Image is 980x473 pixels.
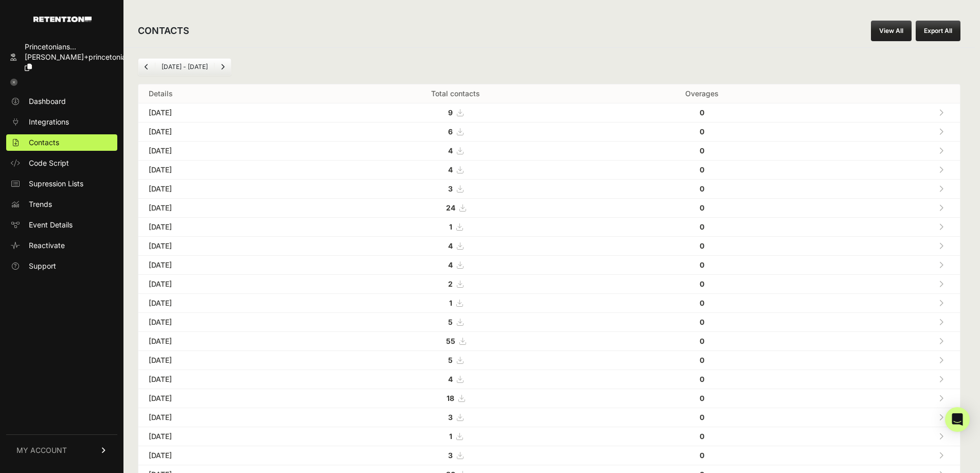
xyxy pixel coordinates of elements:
[700,165,704,174] strong: 0
[700,279,704,288] strong: 0
[700,146,704,155] strong: 0
[700,108,704,117] strong: 0
[448,451,453,460] strong: 3
[700,394,704,402] strong: 0
[448,127,463,136] a: 6
[448,318,463,326] a: 5
[215,59,231,75] a: Next
[447,394,454,402] strong: 18
[448,165,453,174] strong: 4
[700,241,704,250] strong: 0
[700,222,704,231] strong: 0
[138,59,155,75] a: Previous
[29,199,52,209] span: Trends
[700,356,704,364] strong: 0
[25,42,136,52] div: Princetonians...
[700,413,704,422] strong: 0
[138,237,317,256] td: [DATE]
[448,375,463,383] a: 4
[945,407,970,432] div: Open Intercom Messenger
[29,137,59,148] span: Contacts
[448,241,453,250] strong: 4
[448,279,463,288] a: 2
[448,356,463,364] a: 5
[448,413,453,422] strong: 3
[446,337,466,345] a: 55
[6,134,117,151] a: Contacts
[138,408,317,427] td: [DATE]
[448,146,463,155] a: 4
[138,446,317,465] td: [DATE]
[446,203,466,212] a: 24
[138,103,317,122] td: [DATE]
[6,196,117,213] a: Trends
[138,161,317,180] td: [DATE]
[6,155,117,171] a: Code Script
[449,432,462,441] a: 1
[446,203,455,212] strong: 24
[448,108,453,117] strong: 9
[29,96,66,107] span: Dashboard
[449,299,452,307] strong: 1
[448,184,463,193] a: 3
[448,356,453,364] strong: 5
[449,222,462,231] a: 1
[29,261,56,271] span: Support
[448,184,453,193] strong: 3
[29,158,69,168] span: Code Script
[700,203,704,212] strong: 0
[594,84,810,103] th: Overages
[6,217,117,233] a: Event Details
[449,222,452,231] strong: 1
[6,434,117,466] a: MY ACCOUNT
[448,241,463,250] a: 4
[448,318,453,326] strong: 5
[448,108,463,117] a: 9
[700,127,704,136] strong: 0
[138,180,317,199] td: [DATE]
[449,432,452,441] strong: 1
[700,299,704,307] strong: 0
[700,260,704,269] strong: 0
[138,199,317,218] td: [DATE]
[29,220,73,230] span: Event Details
[29,240,65,251] span: Reactivate
[138,218,317,237] td: [DATE]
[138,275,317,294] td: [DATE]
[138,24,189,38] h2: CONTACTS
[448,260,453,269] strong: 4
[138,370,317,389] td: [DATE]
[700,451,704,460] strong: 0
[16,445,67,456] span: MY ACCOUNT
[448,146,453,155] strong: 4
[138,351,317,370] td: [DATE]
[448,279,453,288] strong: 2
[29,117,69,127] span: Integrations
[138,332,317,351] td: [DATE]
[700,318,704,326] strong: 0
[6,258,117,274] a: Support
[446,337,455,345] strong: 55
[916,21,960,41] button: Export All
[448,375,453,383] strong: 4
[29,179,83,189] span: Supression Lists
[138,142,317,161] td: [DATE]
[700,432,704,441] strong: 0
[700,337,704,345] strong: 0
[138,389,317,408] td: [DATE]
[6,114,117,130] a: Integrations
[138,122,317,142] td: [DATE]
[138,256,317,275] td: [DATE]
[6,93,117,110] a: Dashboard
[448,260,463,269] a: 4
[6,39,117,76] a: Princetonians... [PERSON_NAME]+princetonian...
[871,21,912,41] a: View All
[448,127,453,136] strong: 6
[6,176,117,192] a: Supression Lists
[25,52,136,61] span: [PERSON_NAME]+princetonian...
[700,184,704,193] strong: 0
[155,63,214,71] li: [DATE] - [DATE]
[449,299,462,307] a: 1
[448,413,463,422] a: 3
[33,16,92,22] img: Retention.com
